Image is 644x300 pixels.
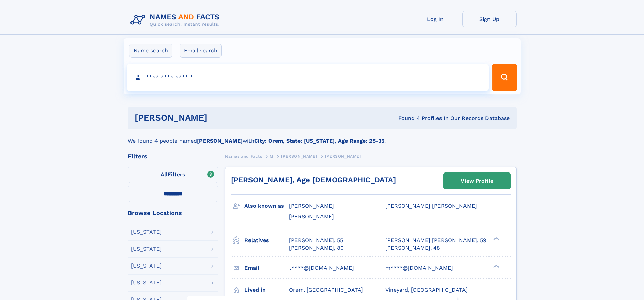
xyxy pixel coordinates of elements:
a: Sign Up [462,11,517,27]
span: [PERSON_NAME] [325,154,361,159]
div: Filters [128,153,218,159]
a: [PERSON_NAME], 48 [385,244,440,252]
span: All [161,171,168,178]
span: Orem, [GEOGRAPHIC_DATA] [289,286,363,293]
span: M [270,154,273,159]
a: [PERSON_NAME], 55 [289,237,343,244]
div: [US_STATE] [131,229,162,235]
a: [PERSON_NAME] [PERSON_NAME], 59 [385,237,486,244]
span: [PERSON_NAME] [PERSON_NAME] [385,203,477,209]
span: [PERSON_NAME] [289,203,334,209]
b: City: Orem, State: [US_STATE], Age Range: 25-35 [254,138,384,144]
label: Name search [129,44,172,58]
a: M [270,152,273,160]
h3: Lived in [244,284,289,296]
a: View Profile [444,173,510,189]
h3: Relatives [244,235,289,246]
div: [US_STATE] [131,280,162,285]
a: [PERSON_NAME] [281,152,317,160]
label: Filters [128,167,218,183]
span: Vineyard, [GEOGRAPHIC_DATA] [385,286,468,293]
h3: Email [244,262,289,274]
div: ❯ [492,236,500,241]
h1: [PERSON_NAME] [135,114,303,122]
a: Log In [408,11,462,27]
h3: Also known as [244,200,289,212]
div: Found 4 Profiles In Our Records Database [303,115,510,122]
div: View Profile [461,173,493,189]
div: [US_STATE] [131,246,162,252]
b: [PERSON_NAME] [197,138,243,144]
div: Browse Locations [128,210,218,216]
a: Names and Facts [225,152,262,160]
input: search input [127,64,489,91]
div: ❯ [492,264,500,268]
div: [US_STATE] [131,263,162,269]
label: Email search [180,44,222,58]
a: [PERSON_NAME], 80 [289,244,344,252]
a: [PERSON_NAME], Age [DEMOGRAPHIC_DATA] [231,176,396,184]
span: [PERSON_NAME] [281,154,317,159]
button: Search Button [492,64,517,91]
span: [PERSON_NAME] [289,213,334,220]
img: Logo Names and Facts [128,11,225,29]
div: We found 4 people named with . [128,129,517,145]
